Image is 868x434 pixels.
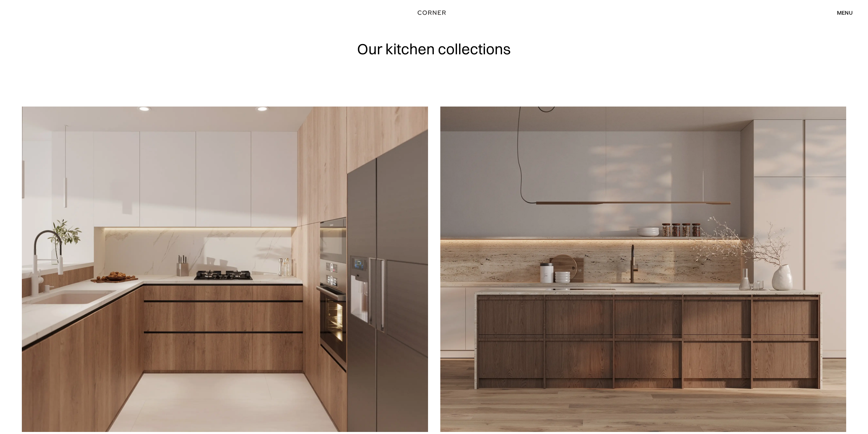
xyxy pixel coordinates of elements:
h1: Our kitchen collections [357,41,511,57]
div: menu [830,7,853,18]
div: menu [837,10,853,15]
a: home [401,8,467,17]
